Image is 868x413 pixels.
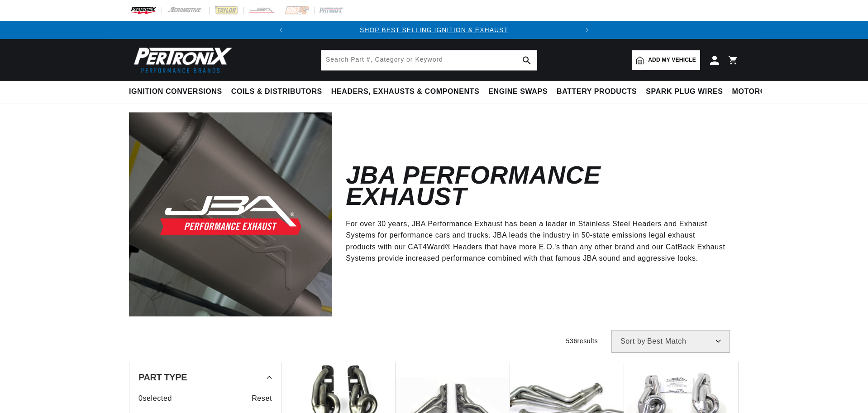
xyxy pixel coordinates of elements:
[129,81,227,102] summary: Ignition Conversions
[138,373,187,382] span: Part Type
[648,56,696,64] span: Add my vehicle
[331,87,479,97] span: Headers, Exhausts & Components
[641,81,727,102] summary: Spark Plug Wires
[552,81,641,102] summary: Battery Products
[252,393,272,404] span: Reset
[138,393,172,404] span: 0 selected
[327,81,484,102] summary: Headers, Exhausts & Components
[484,81,552,102] summary: Engine Swaps
[321,50,537,70] input: Search Part #, Category or Keyword
[129,87,222,97] span: Ignition Conversions
[106,21,762,39] slideshow-component: Translation missing: en.sections.announcements.announcement_bar
[346,218,725,264] p: For over 30 years, JBA Performance Exhaust has been a leader in Stainless Steel Headers and Exhau...
[231,87,322,97] span: Coils & Distributors
[346,165,725,207] h2: JBA Performance Exhaust
[557,87,637,97] span: Battery Products
[611,330,730,353] select: Sort by
[488,87,548,97] span: Engine Swaps
[566,337,598,345] span: 536 results
[227,81,327,102] summary: Coils & Distributors
[360,26,508,34] a: SHOP BEST SELLING IGNITION & EXHAUST
[129,112,332,316] img: JBA Performance Exhaust
[620,338,645,345] span: Sort by
[732,87,786,97] span: Motorcycle
[129,44,233,76] img: Pertronix
[578,21,596,39] button: Translation missing: en.sections.announcements.next_announcement
[646,87,723,97] span: Spark Plug Wires
[632,50,700,70] a: Add my vehicle
[290,25,578,35] div: Announcement
[272,21,290,39] button: Translation missing: en.sections.announcements.previous_announcement
[290,25,578,35] div: 1 of 2
[517,50,537,70] button: search button
[728,81,791,102] summary: Motorcycle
